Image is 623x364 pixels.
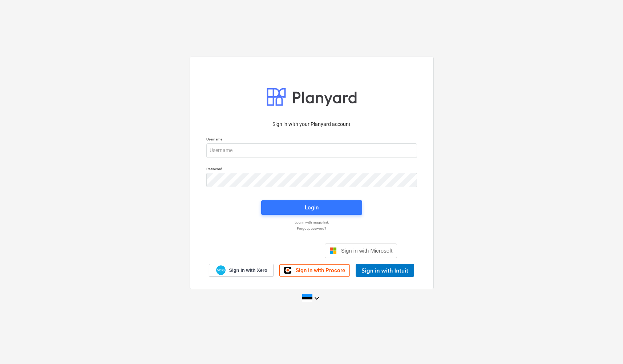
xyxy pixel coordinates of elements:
[206,143,417,158] input: Username
[261,200,362,215] button: Login
[229,267,267,274] span: Sign in with Xero
[206,167,417,173] p: Password
[216,265,226,275] img: Xero logo
[279,264,350,277] a: Sign in with Procore
[296,267,345,274] span: Sign in with Procore
[203,220,421,225] a: Log in with magic link
[305,203,319,212] div: Login
[222,243,323,259] iframe: Sisselogimine Google'i nupu abil
[312,294,321,303] i: keyboard_arrow_down
[209,264,274,277] a: Sign in with Xero
[226,243,319,259] div: Logi sisse Google’i kontoga. Avaneb uuel vahelehel
[329,247,337,254] img: Microsoft logo
[206,120,417,128] p: Sign in with your Planyard account
[341,248,393,254] span: Sign in with Microsoft
[203,226,421,231] a: Forgot password?
[206,137,417,143] p: Username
